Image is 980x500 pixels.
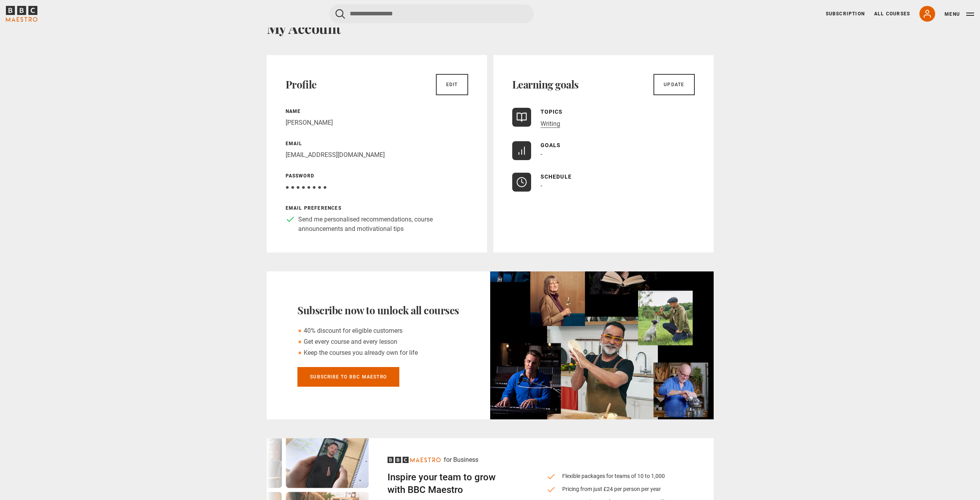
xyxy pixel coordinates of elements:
p: [EMAIL_ADDRESS][DOMAIN_NAME] [286,150,468,160]
a: Subscribe to BBC Maestro [297,367,399,387]
button: Submit the search query [336,9,345,19]
p: Email preferences [286,205,468,212]
p: for Business [444,455,478,465]
p: Topics [541,108,563,116]
span: - [541,182,542,189]
li: Pricing from just £24 per person per year [546,485,682,493]
li: Get every course and every lesson [297,337,418,347]
h2: Profile [286,78,317,91]
h2: Learning goals [512,78,579,91]
a: Edit [436,74,468,95]
h2: Subscribe now to unlock all courses [297,304,459,317]
span: ● ● ● ● ● ● ● ● [286,183,327,191]
li: 40% discount for eligible customers [297,326,418,336]
a: All Courses [874,10,910,17]
p: [PERSON_NAME] [286,118,468,127]
h1: My Account [267,20,714,36]
h2: Inspire your team to grow with BBC Maestro [388,471,515,496]
a: Update [653,74,694,95]
p: Password [286,172,468,179]
svg: BBC Maestro [6,6,37,22]
p: Name [286,108,468,115]
svg: BBC Maestro [388,457,441,463]
p: Email [286,140,468,147]
a: Subscription [826,10,865,17]
li: Keep the courses you already own for life [297,348,418,358]
a: Writing [541,120,560,128]
button: Toggle navigation [945,10,974,18]
p: Send me personalised recommendations, course announcements and motivational tips [298,215,468,234]
p: Goals [541,141,561,149]
span: - [541,150,542,158]
li: Flexible packages for teams of 10 to 1,000 [546,472,682,480]
p: Schedule [541,173,572,181]
input: Search [329,4,534,23]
